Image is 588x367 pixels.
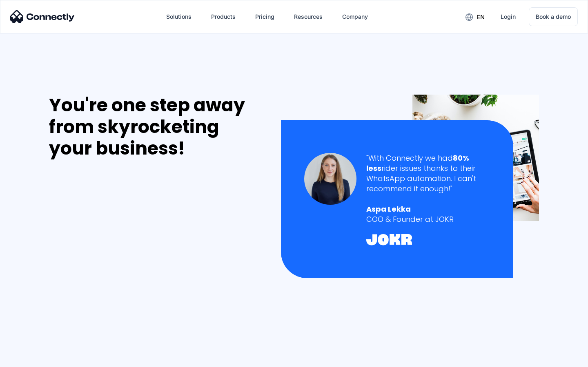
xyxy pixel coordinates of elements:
[16,353,49,364] ul: Language list
[8,353,49,364] aside: Language selected: English
[494,7,522,27] a: Login
[10,10,75,23] img: Connectly Logo
[501,11,516,22] div: Login
[294,11,323,22] div: Resources
[477,11,485,23] div: en
[366,153,469,173] strong: 80% less
[249,7,281,27] a: Pricing
[342,11,368,22] div: Company
[166,11,192,22] div: Solutions
[255,11,274,22] div: Pricing
[49,95,264,159] div: You're one step away from skyrocketing your business!
[366,214,490,224] div: COO & Founder at JOKR
[49,169,171,356] iframe: Form 0
[366,204,411,214] strong: Aspa Lekka
[211,11,236,22] div: Products
[366,153,490,194] div: "With Connectly we had rider issues thanks to their WhatsApp automation. I can't recommend it eno...
[529,7,578,26] a: Book a demo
